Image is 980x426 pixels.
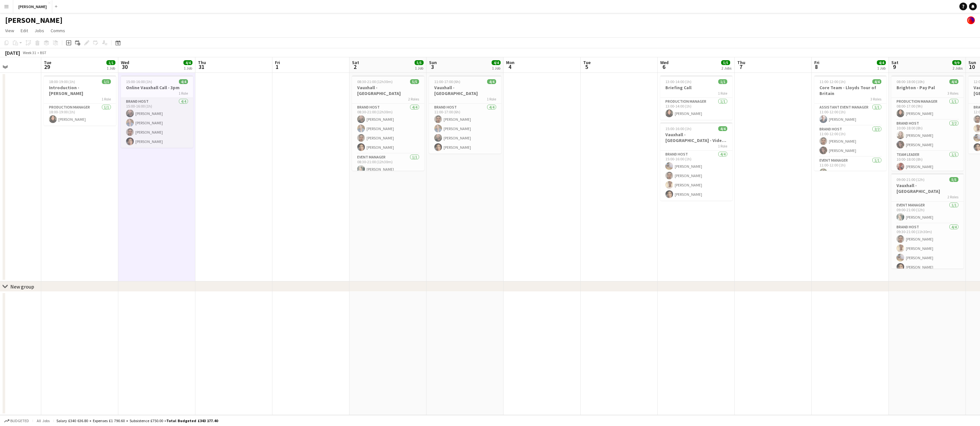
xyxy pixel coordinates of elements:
[102,79,111,84] span: 1/1
[357,79,393,84] span: 08:30-21:00 (12h30m)
[179,79,188,84] span: 4/4
[870,97,881,101] span: 3 Roles
[5,15,63,25] h1: [PERSON_NAME]
[120,63,129,71] span: 30
[351,63,359,71] span: 2
[872,79,881,84] span: 4/4
[126,79,152,84] span: 15:00-16:00 (1h)
[487,97,496,101] span: 1 Role
[429,85,501,96] h3: Vauxhall - [GEOGRAPHIC_DATA]
[429,104,501,154] app-card-role: Brand Host4/411:00-17:00 (6h)[PERSON_NAME][PERSON_NAME][PERSON_NAME][PERSON_NAME]
[891,151,964,173] app-card-role: Team Leader1/110:00-18:00 (8h)[PERSON_NAME]
[428,63,437,71] span: 3
[737,60,745,65] span: Thu
[44,75,116,126] app-job-card: 18:00-19:00 (1h)1/1Introduction - [PERSON_NAME]1 RoleProduction Manager1/118:00-19:00 (1h)[PERSON...
[718,91,727,96] span: 1 Role
[897,79,925,84] span: 08:00-18:00 (10h)
[506,60,514,65] span: Mon
[5,50,20,56] div: [DATE]
[814,60,819,65] span: Fri
[736,63,745,71] span: 7
[34,28,44,33] span: Jobs
[819,79,846,84] span: 11:00-12:00 (1h)
[166,418,218,423] span: Total Budgeted £343 177.40
[665,126,691,131] span: 15:00-16:00 (1h)
[891,85,964,90] h3: Brighton - Pay Pal
[43,63,51,71] span: 29
[492,66,500,71] div: 1 Job
[891,173,964,269] app-job-card: 09:00-21:00 (12h)5/5Vauxhall - [GEOGRAPHIC_DATA]2 RolesEvent Manager1/109:00-21:00 (12h)[PERSON_N...
[660,132,732,143] h3: Vauxhall - [GEOGRAPHIC_DATA] - Video Call
[814,157,887,179] app-card-role: Event Manager1/111:00-12:00 (1h)[PERSON_NAME]
[897,177,925,182] span: 09:00-21:00 (12h)
[275,60,280,65] span: Fri
[659,63,669,71] span: 6
[890,63,898,71] span: 9
[32,26,47,35] a: Jobs
[949,79,958,84] span: 4/4
[49,79,75,84] span: 18:00-19:00 (1h)
[107,66,115,71] div: 1 Job
[352,75,424,171] app-job-card: 08:30-21:00 (12h30m)5/5Vauxhall - [GEOGRAPHIC_DATA]2 RolesBrand Host4/408:30-21:00 (12h30m)[PERSO...
[415,66,423,71] div: 1 Job
[40,50,46,55] div: BST
[5,28,14,33] span: View
[891,120,964,151] app-card-role: Brand Host2/210:00-18:00 (8h)[PERSON_NAME][PERSON_NAME]
[106,60,115,65] span: 1/1
[21,28,28,33] span: Edit
[891,223,964,273] app-card-role: Brand Host4/409:30-21:00 (11h30m)[PERSON_NAME][PERSON_NAME][PERSON_NAME][PERSON_NAME]
[10,283,34,290] div: New group
[44,60,51,65] span: Tue
[967,63,976,71] span: 10
[505,63,514,71] span: 4
[3,417,30,424] button: Budgeted
[877,66,886,71] div: 1 Job
[44,85,116,96] h3: Introduction - [PERSON_NAME]
[121,75,193,148] app-job-card: 15:00-16:00 (1h)4/4Online Vauxhall Call - 3pm1 RoleBrand Host4/415:00-16:00 (1h)[PERSON_NAME][PER...
[891,60,898,65] span: Sat
[660,85,732,90] h3: Briefing Call
[660,151,732,201] app-card-role: Brand Host4/415:00-16:00 (1h)[PERSON_NAME][PERSON_NAME][PERSON_NAME][PERSON_NAME]
[665,79,691,84] span: 13:00-14:00 (1h)
[813,63,819,71] span: 8
[583,60,591,65] span: Tue
[814,126,887,157] app-card-role: Brand Host2/211:00-12:00 (1h)[PERSON_NAME][PERSON_NAME]
[429,75,501,154] app-job-card: 11:00-17:00 (6h)4/4Vauxhall - [GEOGRAPHIC_DATA]1 RoleBrand Host4/411:00-17:00 (6h)[PERSON_NAME][P...
[183,60,192,65] span: 4/4
[660,122,732,201] app-job-card: 15:00-16:00 (1h)4/4Vauxhall - [GEOGRAPHIC_DATA] - Video Call1 RoleBrand Host4/415:00-16:00 (1h)[P...
[415,60,424,65] span: 5/5
[718,126,727,131] span: 4/4
[184,66,192,71] div: 1 Job
[121,60,129,65] span: Wed
[947,91,958,96] span: 3 Roles
[10,419,29,423] span: Budgeted
[429,60,437,65] span: Sun
[891,202,964,223] app-card-role: Event Manager1/109:00-21:00 (12h)[PERSON_NAME]
[814,104,887,126] app-card-role: Assistant Event Manager1/111:00-12:00 (1h)[PERSON_NAME]
[274,63,280,71] span: 1
[48,26,68,35] a: Comms
[660,60,669,65] span: Wed
[102,97,111,101] span: 1 Role
[660,75,732,120] app-job-card: 13:00-14:00 (1h)1/1Briefing Call1 RoleProduction Manager1/113:00-14:00 (1h)[PERSON_NAME]
[51,28,65,33] span: Comms
[953,66,963,71] div: 2 Jobs
[352,60,359,65] span: Sat
[179,91,188,96] span: 1 Role
[198,60,206,65] span: Thu
[492,60,501,65] span: 4/4
[949,177,958,182] span: 5/5
[408,97,419,101] span: 2 Roles
[891,75,964,171] app-job-card: 08:00-18:00 (10h)4/4Brighton - Pay Pal3 RolesProduction Manager1/108:00-17:00 (9h)[PERSON_NAME]Br...
[718,144,727,148] span: 1 Role
[197,63,206,71] span: 31
[891,98,964,120] app-card-role: Production Manager1/108:00-17:00 (9h)[PERSON_NAME]
[721,60,730,65] span: 5/5
[56,418,218,423] div: Salary £340 636.80 + Expenses £1 790.60 + Subsistence £750.00 =
[352,154,424,175] app-card-role: Event Manager1/108:30-21:00 (12h30m)[PERSON_NAME]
